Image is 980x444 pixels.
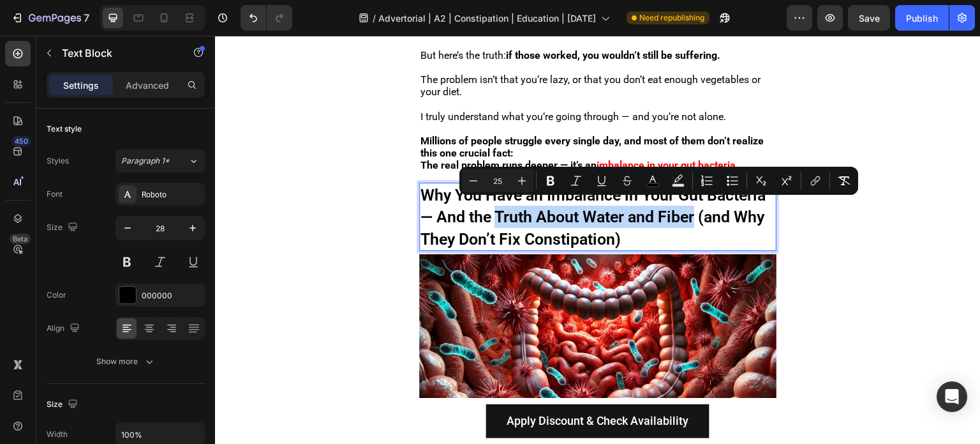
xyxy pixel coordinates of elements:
[848,5,890,31] button: Save
[241,5,292,31] div: Undo/Redo
[937,381,967,412] div: Open Intercom Messenger
[271,369,494,402] a: Apply Discount & Check Availability
[12,136,31,146] div: 450
[142,189,202,201] div: Roboto
[121,155,170,167] span: Paragraph 1*
[215,36,980,444] iframe: Design area
[47,350,205,373] button: Show more
[126,79,169,92] p: Advanced
[639,12,704,24] span: Need republishing
[5,5,95,31] button: 7
[47,155,69,167] div: Styles
[96,355,156,368] div: Show more
[895,5,949,31] button: Publish
[47,429,68,440] div: Width
[459,167,858,195] div: Editor contextual toolbar
[382,123,524,135] strong: imbalance in your gut bacteria.
[47,289,66,301] div: Color
[115,149,205,172] button: Paragraph 1*
[47,320,82,337] div: Align
[63,79,99,92] p: Settings
[62,45,170,61] p: Text Block
[10,234,31,244] div: Beta
[204,147,561,216] div: Rich Text Editor. Editing area: main
[142,290,202,302] div: 000000
[84,10,89,26] p: 7
[378,11,596,25] span: Advertorial | A2 | Constipation | Education | [DATE]
[47,123,82,135] div: Text style
[47,396,80,413] div: Size
[204,218,561,423] img: gempages_545042197993489537-0012fa4f-cb76-40c2-aec1-088408df6ffa.webp
[292,376,474,396] p: Apply Discount & Check Availability
[47,188,63,200] div: Font
[906,11,938,25] div: Publish
[205,150,551,213] span: Why You Have an Imbalance in Your Gut Bacteria — And the Truth About Water and Fiber (and Why The...
[47,219,80,236] div: Size
[373,11,376,25] span: /
[859,13,880,24] span: Save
